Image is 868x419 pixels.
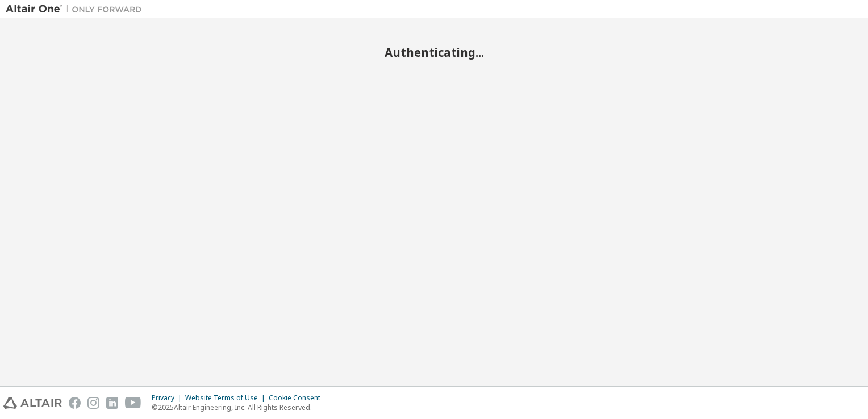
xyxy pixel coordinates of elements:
[69,397,81,409] img: facebook.svg
[152,393,185,403] div: Privacy
[125,397,141,409] img: youtube.svg
[3,397,62,409] img: altair_logo.svg
[185,393,269,403] div: Website Terms of Use
[152,403,327,412] p: © 2025 Altair Engineering, Inc. All Rights Reserved.
[269,393,327,403] div: Cookie Consent
[6,45,862,60] h2: Authenticating...
[87,397,99,409] img: instagram.svg
[6,3,148,15] img: Altair One
[106,397,118,409] img: linkedin.svg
